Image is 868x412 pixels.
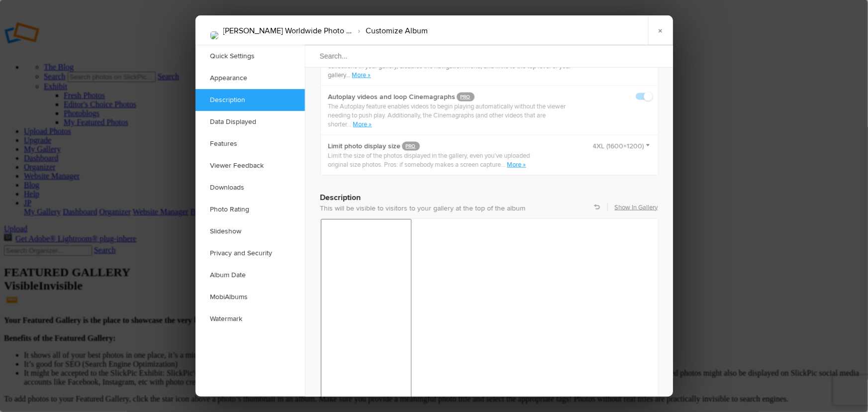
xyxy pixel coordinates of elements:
[347,120,353,128] span: ...
[353,120,372,128] a: More »
[402,142,420,151] a: PRO
[195,155,305,177] a: Viewer Feedback
[320,204,659,213] p: This will be visible to visitors to your gallery at the top of the album
[195,67,305,89] a: Appearance
[328,151,538,169] p: Limit the size of the photos displayed in the gallery, even you’ve uploaded original size photos....
[507,161,526,169] a: More »
[348,71,352,79] span: ..
[195,45,305,67] a: Quick Settings
[328,102,586,129] p: The Autoplay feature enables videos to begin playing automatically without the viewer needing to ...
[195,242,305,264] a: Privacy and Security
[195,220,305,242] a: Slideshow
[304,45,675,68] input: Search...
[195,199,305,220] a: Photo Rating
[195,286,305,308] a: MobiAlbums
[352,71,371,79] a: More »
[195,264,305,286] a: Album Date
[353,22,428,39] li: Customize Album
[195,308,305,330] a: Watermark
[195,133,305,155] a: Features
[195,177,305,199] a: Downloads
[223,22,353,39] li: [PERSON_NAME] Worldwide Photo Walk 2025 - [GEOGRAPHIC_DATA] walk
[648,15,673,45] a: ×
[328,92,586,102] b: Autoplay videos and loop Cinemagraphs
[320,184,659,204] h3: Description
[615,203,658,212] a: Show In Gallery
[210,31,218,39] img: 2510_WORLDWIDEPHOTOWALK-10-AlmostBanksy-frames.jpg
[195,111,305,133] a: Data Displayed
[457,93,475,102] a: PRO
[501,161,507,169] span: ...
[594,204,600,210] a: Revert
[195,89,305,111] a: Description
[328,141,538,151] b: Limit photo display size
